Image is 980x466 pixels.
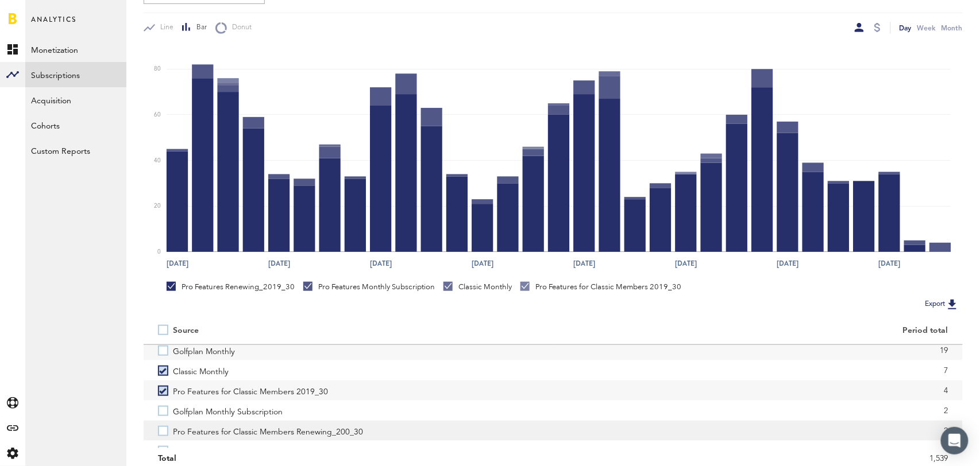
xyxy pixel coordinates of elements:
a: Monetization [25,37,126,62]
div: 4 [568,382,948,399]
span: Classic Monthly [173,360,229,380]
text: 20 [154,204,161,209]
text: [DATE] [675,259,697,269]
div: 2 [568,422,948,440]
span: Bar [191,23,207,33]
span: Support [24,8,65,18]
button: Export [922,297,963,312]
text: [DATE] [268,259,290,269]
div: Week [917,22,936,34]
a: Cohorts [25,112,126,138]
span: Golfplan Monthly [173,340,235,360]
text: [DATE] [472,259,493,269]
a: Subscriptions [25,62,126,87]
text: [DATE] [573,259,595,269]
div: Month [942,22,963,34]
div: 7 [568,362,948,379]
div: Classic Monthly [443,282,512,292]
text: 60 [154,112,161,118]
text: [DATE] [777,259,798,269]
text: 80 [154,67,161,72]
div: Day [900,22,912,34]
span: Pro Features for Classic Members 2019_30 [173,380,328,401]
text: [DATE] [167,259,188,269]
text: [DATE] [370,259,392,269]
text: [DATE] [878,259,900,269]
div: Source [173,326,199,336]
span: Pro Features for Classic Members Renewing_200_30 [173,421,363,441]
a: Acquisition [25,87,126,112]
div: Open Intercom Messenger [941,427,969,455]
text: 0 [157,249,161,255]
div: 19 [568,342,948,359]
div: 1 [568,442,948,460]
div: Pro Features Renewing_2019_30 [167,282,295,292]
span: Analytics [31,13,76,37]
div: Pro Features for Classic Members 2019_30 [520,282,681,292]
span: Pro Features Renewing_200_30 [173,441,288,461]
span: Line [155,23,173,33]
span: Donut [227,23,252,33]
div: Pro Features Monthly Subscription [303,282,435,292]
text: 40 [154,158,161,164]
img: Export [946,297,959,311]
span: Golfplan Monthly Subscription [173,401,283,421]
a: Custom Reports [25,138,126,163]
div: 2 [568,402,948,420]
div: Period total [568,326,948,336]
